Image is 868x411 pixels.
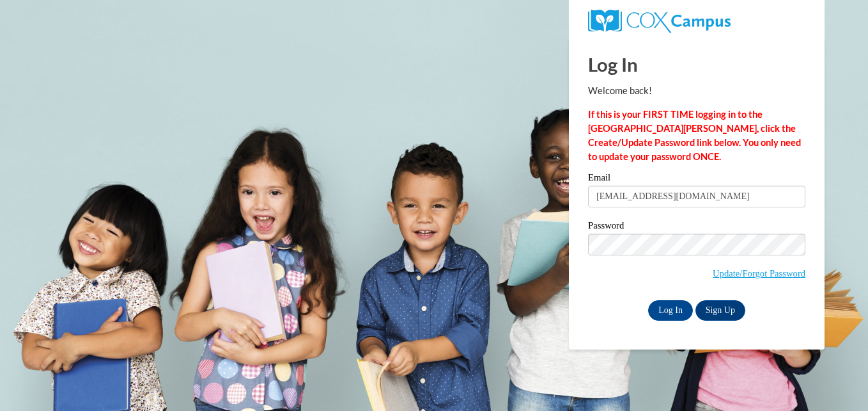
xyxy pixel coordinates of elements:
[588,109,801,162] strong: If this is your FIRST TIME logging in to the [GEOGRAPHIC_DATA][PERSON_NAME], click the Create/Upd...
[713,268,805,278] a: Update/Forgot Password
[588,84,805,98] p: Welcome back!
[588,173,805,186] label: Email
[588,10,731,33] img: COX Campus
[648,300,693,321] input: Log In
[588,51,805,77] h1: Log In
[695,300,745,321] a: Sign Up
[588,15,731,26] a: COX Campus
[588,221,805,234] label: Password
